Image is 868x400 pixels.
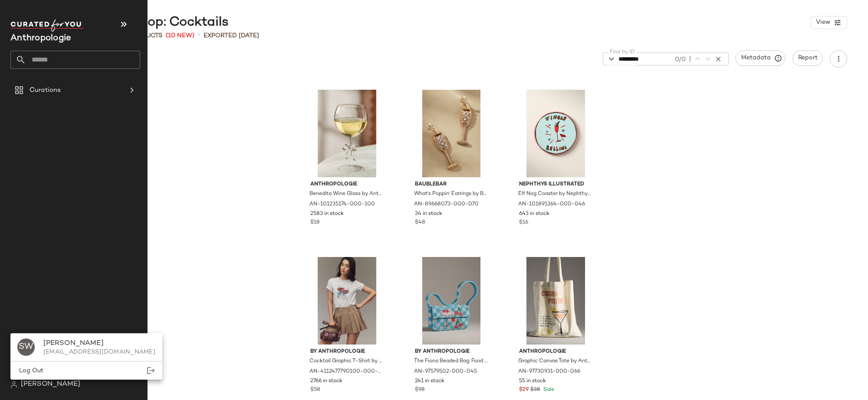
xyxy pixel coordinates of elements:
span: What's Poppin' Earrings by BaubleBar in Gold, Women's, Brass/Glass/Cubic Zirconia at Anthropologie [414,190,487,198]
span: (10 New) [166,31,194,40]
button: Report [792,50,823,66]
span: 34 in stock [415,210,442,218]
span: $16 [519,219,528,227]
img: 101235174_100_a [303,90,391,177]
img: 97730931_066_b [512,257,599,345]
img: 4112477790100_011_b [303,257,391,345]
span: View [815,19,830,26]
p: Exported [DATE] [204,31,259,40]
span: SW [19,340,34,354]
span: Anthropologie [519,348,592,356]
span: 2766 in stock [310,377,342,385]
div: [EMAIL_ADDRESS][DOMAIN_NAME] [43,349,155,356]
span: Anthropologie [310,181,384,189]
span: Cocktail Graphic T-Shirt by Anthropologie in Ivory, Women's, Size: Small, Cotton [309,358,383,365]
img: 101891364_046_b [512,90,599,177]
span: $48 [415,219,425,227]
span: AN-89668073-000-070 [414,201,479,208]
span: $38 [530,386,540,394]
span: By Anthropologie [415,348,488,356]
span: $29 [519,386,529,394]
span: 2583 in stock [310,210,344,218]
span: AN-101235174-000-100 [309,201,375,208]
span: [PERSON_NAME] [21,379,80,390]
img: 89668073_070_b [408,90,495,177]
span: Current Company Name [10,34,71,43]
span: Log Out [17,367,43,374]
img: 97579502_045_b [408,257,495,345]
div: 0/0 [673,55,686,64]
span: • [198,30,200,41]
span: 643 in stock [519,210,549,218]
span: AN-4112477790100-000-011 [309,368,383,376]
span: $58 [310,386,320,394]
span: Report [798,55,818,62]
span: 241 in stock [415,377,444,385]
span: By Anthropologie [310,348,384,356]
span: Benedita Wine Glass by Anthropologie in Clear [309,190,383,198]
span: 55 in stock [519,377,546,385]
span: AN-97579502-000-045 [414,368,477,376]
button: Metadata [736,50,786,66]
span: Nephthys Illustrated [519,181,592,189]
span: The Fiona Beaded Bag: Food & Drink Edition by Anthropologie in Blue, Women's, Polyester/Cotton/Ac... [414,358,487,365]
span: AN-101891364-000-046 [518,201,585,208]
img: svg%3e [10,381,17,388]
span: AN-97730931-000-066 [518,368,580,376]
span: $18 [310,219,319,227]
span: Elf Nog Coaster by Nephthys Illustrated in Blue at Anthropologie [518,190,592,198]
span: BaubleBar [415,181,488,189]
span: $98 [415,386,424,394]
button: View [811,16,847,29]
span: Graphic Canvas Tote by Anthropologie in Pink, Women's, Cotton [518,358,592,365]
div: [PERSON_NAME] [43,338,155,349]
span: Sale [542,387,554,393]
span: Curations [30,85,61,95]
img: cfy_white_logo.C9jOOHJF.svg [10,20,84,32]
span: Metadata [741,54,780,62]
